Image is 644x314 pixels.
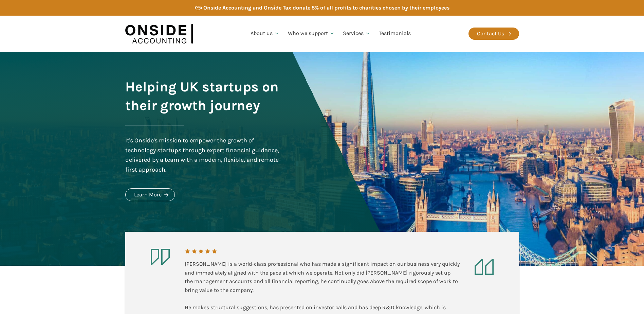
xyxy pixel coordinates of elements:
[477,29,504,38] div: Contact Us
[339,22,375,45] a: Services
[375,22,415,45] a: Testimonials
[284,22,339,45] a: Who we support
[125,136,283,175] div: It's Onside's mission to empower the growth of technology startups through expert financial guida...
[125,77,283,115] h1: Helping UK startups on their growth journey
[134,190,162,199] div: Learn More
[125,188,175,201] a: Learn More
[246,22,284,45] a: About us
[468,28,519,40] a: Contact Us
[125,21,193,47] img: Onside Accounting
[203,3,449,12] div: Onside Accounting and Onside Tax donate 5% of all profits to charities chosen by their employees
